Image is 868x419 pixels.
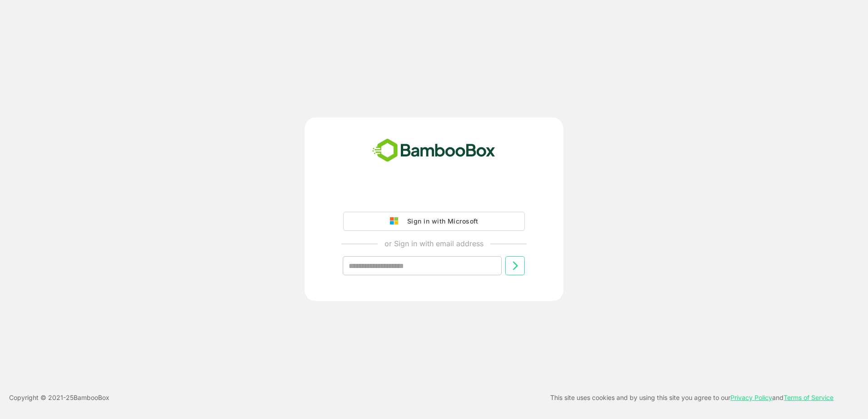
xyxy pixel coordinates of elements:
[784,394,833,401] a: Terms of Service
[385,238,483,249] p: or Sign in with email address
[9,392,109,403] p: Copyright © 2021- 25 BambooBox
[403,215,478,227] div: Sign in with Microsoft
[550,392,833,403] p: This site uses cookies and by using this site you agree to our and
[730,394,772,401] a: Privacy Policy
[681,9,859,102] iframe: Dialogboks for Log ind med Google
[390,217,403,225] img: google
[343,212,525,231] button: Sign in with Microsoft
[367,136,500,166] img: bamboobox
[339,186,529,206] iframe: Knap til Log ind med Google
